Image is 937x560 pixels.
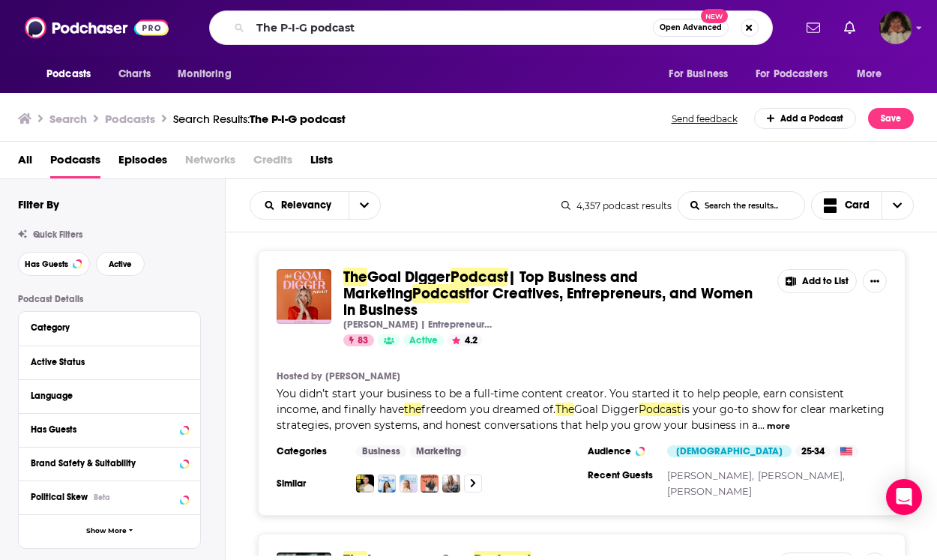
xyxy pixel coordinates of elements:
span: ... [758,418,765,432]
h3: Audience [588,445,655,457]
div: Active Status [31,357,178,367]
button: Show More Button [863,269,887,293]
span: Active [109,260,132,268]
div: 4,357 podcast results [561,200,672,211]
button: Active [96,252,145,276]
div: Open Intercom Messenger [886,479,922,515]
span: Podcast [412,284,470,303]
a: Add a Podcast [754,108,857,129]
span: for Creatives, Entrepreneurs, and Women in Business [343,284,753,319]
span: Podcast [451,268,508,286]
span: Active [409,334,438,349]
div: 25-34 [795,445,831,457]
a: Marketing [410,445,467,457]
span: New [701,9,728,23]
span: freedom you dreamed of. [421,403,555,416]
button: Show profile menu [879,11,912,44]
img: The Jasmine Star Show [442,475,460,493]
a: TheGoal DiggerPodcast| Top Business and MarketingPodcastfor Creatives, Entrepreneurs, and Women i... [343,269,765,319]
a: Active [403,334,444,346]
span: The [555,403,574,416]
span: Show More [86,527,127,535]
a: Show notifications dropdown [838,15,861,40]
img: Build Your Tribe | Grow Your Business with Social Media [356,475,374,493]
button: open menu [36,60,110,88]
a: Lists [310,148,333,178]
span: Monitoring [178,64,231,85]
button: Category [31,318,188,337]
a: [PERSON_NAME], [758,469,845,481]
img: the bossbabe podcast [421,475,439,493]
img: Podchaser - Follow, Share and Rate Podcasts [25,13,169,42]
img: The Amy Porterfield Show [378,475,396,493]
p: [PERSON_NAME] | Entrepreneurship, Business Strategy & Marketing [343,319,493,331]
span: Goal Digger [574,403,639,416]
span: For Business [669,64,728,85]
button: Open AdvancedNew [653,19,729,37]
span: the [404,403,421,416]
button: Political SkewBeta [31,487,188,506]
span: Open Advanced [660,24,722,31]
span: Goal Digger [367,268,451,286]
h3: Similar [277,478,344,490]
button: open menu [846,60,901,88]
h2: Filter By [18,197,59,211]
div: Brand Safety & Suitability [31,458,175,469]
button: Has Guests [18,252,90,276]
div: Beta [94,493,110,502]
span: More [857,64,882,85]
div: Search Results: [173,112,346,126]
div: Category [31,322,178,333]
a: Business [356,445,406,457]
a: [PERSON_NAME], [667,469,754,481]
span: The P-I-G podcast [250,112,346,126]
span: Charts [118,64,151,85]
span: Relevancy [281,200,337,211]
h3: Categories [277,445,344,457]
button: Language [31,386,188,405]
h2: Choose List sort [250,191,381,220]
span: Logged in as angelport [879,11,912,44]
span: The [343,268,367,286]
a: Search Results:The P-I-G podcast [173,112,346,126]
a: Podcasts [50,148,100,178]
p: Podcast Details [18,294,201,304]
span: Credits [253,148,292,178]
a: All [18,148,32,178]
a: Show notifications dropdown [801,15,826,40]
span: You didn’t start your business to be a full-time content creator. You started it to help people, ... [277,387,844,416]
button: open menu [349,192,380,219]
h3: Recent Guests [588,469,655,481]
span: Has Guests [25,260,68,268]
button: open menu [746,60,849,88]
span: Card [845,200,870,211]
button: 4.2 [448,334,482,346]
a: [PERSON_NAME] [325,370,400,382]
span: | Top Business and Marketing [343,268,638,303]
button: Brand Safety & Suitability [31,454,188,472]
span: Political Skew [31,492,88,502]
button: Add to List [777,269,857,293]
h3: Podcasts [105,112,155,126]
button: more [767,420,790,433]
button: Active Status [31,352,188,371]
span: Podcasts [46,64,91,85]
a: The Goal Digger Podcast | Top Business and Marketing Podcast for Creatives, Entrepreneurs, and Wo... [277,269,331,324]
img: The Influencer Podcast [400,475,418,493]
span: Quick Filters [33,229,82,240]
button: open menu [167,60,250,88]
span: For Podcasters [756,64,828,85]
div: Has Guests [31,424,175,435]
a: Episodes [118,148,167,178]
input: Search podcasts, credits, & more... [250,16,653,40]
button: Choose View [811,191,915,220]
div: [DEMOGRAPHIC_DATA] [667,445,792,457]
